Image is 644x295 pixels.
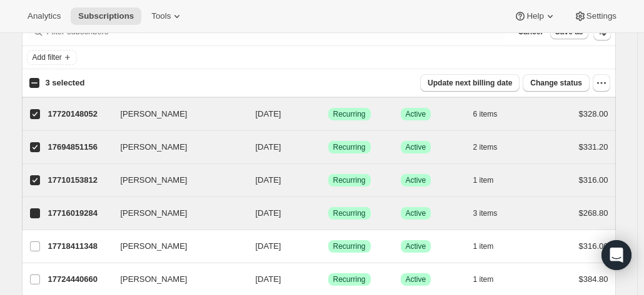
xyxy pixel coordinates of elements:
[121,174,188,186] span: [PERSON_NAME]
[256,142,281,152] span: [DATE]
[48,273,111,286] p: 17724440660
[333,175,366,185] span: Recurring
[48,207,111,220] p: 17716019284
[48,141,111,153] p: 17694851156
[48,108,111,120] p: 17720148052
[27,50,77,65] button: Add filter
[473,238,508,255] button: 1 item
[71,7,141,25] button: Subscriptions
[48,105,608,123] div: 17720148052[PERSON_NAME][DATE]SuccessRecurringSuccessActive6 items$328.00
[406,208,426,218] span: Active
[473,172,508,189] button: 1 item
[48,174,111,186] p: 17710153812
[48,205,608,222] div: 17716019284[PERSON_NAME][DATE]SuccessRecurringSuccessActive3 items$268.80
[406,175,426,185] span: Active
[579,175,608,185] span: $316.00
[20,7,68,25] button: Analytics
[333,241,366,251] span: Recurring
[256,241,281,251] span: [DATE]
[586,11,616,21] span: Settings
[473,205,511,222] button: 3 items
[473,271,508,288] button: 1 item
[333,109,366,119] span: Recurring
[473,241,494,251] span: 1 item
[406,142,426,152] span: Active
[113,104,238,124] button: [PERSON_NAME]
[121,240,188,253] span: [PERSON_NAME]
[48,138,608,156] div: 17694851156[PERSON_NAME][DATE]SuccessRecurringSuccessActive2 items$331.20
[48,240,111,253] p: 17718411348
[579,208,608,218] span: $268.80
[33,52,62,62] span: Add filter
[601,240,631,270] div: Open Intercom Messenger
[256,274,281,284] span: [DATE]
[526,11,543,21] span: Help
[333,142,366,152] span: Recurring
[420,74,520,92] button: Update next billing date
[523,74,590,92] button: Change status
[256,175,281,185] span: [DATE]
[506,7,563,25] button: Help
[406,274,426,284] span: Active
[579,142,608,152] span: $331.20
[78,11,134,21] span: Subscriptions
[45,77,84,89] p: 3 selected
[333,208,366,218] span: Recurring
[473,274,494,284] span: 1 item
[28,11,61,21] span: Analytics
[48,172,608,189] div: 17710153812[PERSON_NAME][DATE]SuccessRecurringSuccessActive1 item$316.00
[473,109,498,119] span: 6 items
[151,11,171,21] span: Tools
[121,273,188,286] span: [PERSON_NAME]
[428,78,512,88] span: Update next billing date
[121,108,188,120] span: [PERSON_NAME]
[113,137,238,157] button: [PERSON_NAME]
[121,207,188,220] span: [PERSON_NAME]
[473,208,498,218] span: 3 items
[113,236,238,256] button: [PERSON_NAME]
[121,141,188,153] span: [PERSON_NAME]
[406,241,426,251] span: Active
[473,142,498,152] span: 2 items
[406,109,426,119] span: Active
[473,175,494,185] span: 1 item
[473,138,511,156] button: 2 items
[579,274,608,284] span: $384.80
[530,78,582,88] span: Change status
[579,241,608,251] span: $316.00
[48,238,608,255] div: 17718411348[PERSON_NAME][DATE]SuccessRecurringSuccessActive1 item$316.00
[144,7,191,25] button: Tools
[48,271,608,288] div: 17724440660[PERSON_NAME][DATE]SuccessRecurringSuccessActive1 item$384.80
[579,109,608,118] span: $328.00
[113,170,238,190] button: [PERSON_NAME]
[566,7,624,25] button: Settings
[113,269,238,289] button: [PERSON_NAME]
[113,203,238,223] button: [PERSON_NAME]
[333,274,366,284] span: Recurring
[473,105,511,123] button: 6 items
[256,208,281,218] span: [DATE]
[256,109,281,118] span: [DATE]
